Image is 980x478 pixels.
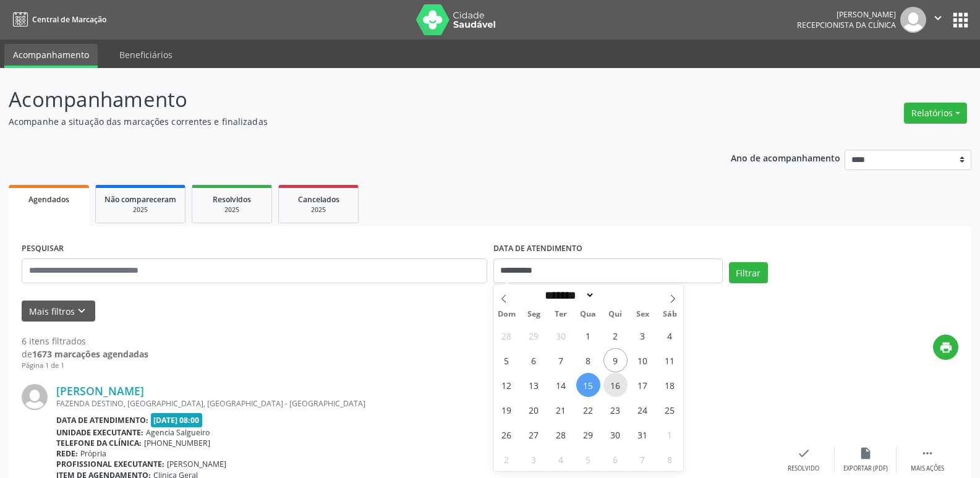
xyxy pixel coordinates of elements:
label: DATA DE ATENDIMENTO [493,239,582,258]
span: Outubro 2, 2025 [603,323,628,348]
span: Outubro 4, 2025 [658,323,682,348]
div: Página 1 de 1 [22,361,148,371]
span: Agencia Salgueiro [146,427,210,438]
span: Qua [574,310,602,318]
span: Sáb [656,310,683,318]
div: [PERSON_NAME] [797,9,896,20]
i:  [931,11,945,25]
span: Outubro 12, 2025 [495,373,519,397]
span: Outubro 7, 2025 [549,348,573,372]
button: apps [950,9,971,31]
a: Beneficiários [111,44,181,66]
span: Outubro 28, 2025 [549,422,573,446]
span: [DATE] 08:00 [151,413,203,427]
span: Seg [520,310,547,318]
a: Central de Marcação [9,9,106,30]
span: Setembro 29, 2025 [522,323,546,348]
span: Ter [547,310,574,318]
span: Não compareceram [104,194,176,205]
span: Resolvidos [213,194,251,205]
span: Outubro 5, 2025 [495,348,519,372]
button: Mais filtroskeyboard_arrow_down [22,301,95,322]
div: Mais ações [911,464,944,473]
span: Outubro 14, 2025 [549,373,573,397]
span: Novembro 4, 2025 [549,447,573,471]
i: keyboard_arrow_down [75,304,88,318]
span: Outubro 3, 2025 [631,323,655,348]
span: Recepcionista da clínica [797,20,896,30]
label: PESQUISAR [22,239,64,258]
span: Outubro 15, 2025 [576,373,600,397]
span: Novembro 7, 2025 [631,447,655,471]
span: Outubro 26, 2025 [495,422,519,446]
span: Outubro 27, 2025 [522,422,546,446]
b: Unidade executante: [56,427,143,438]
img: img [900,7,926,33]
span: Outubro 30, 2025 [603,422,628,446]
a: Acompanhamento [4,44,98,68]
p: Acompanhamento [9,84,683,115]
span: Outubro 31, 2025 [631,422,655,446]
a: [PERSON_NAME] [56,384,144,398]
span: Dom [493,310,521,318]
span: Outubro 16, 2025 [603,373,628,397]
p: Ano de acompanhamento [731,150,840,165]
span: Novembro 8, 2025 [658,447,682,471]
span: Central de Marcação [32,14,106,25]
button: print [933,335,958,360]
span: Outubro 20, 2025 [522,398,546,422]
span: Outubro 24, 2025 [631,398,655,422]
span: Outubro 21, 2025 [549,398,573,422]
i: print [939,341,953,354]
input: Year [595,289,636,302]
div: FAZENDA DESTINO, [GEOGRAPHIC_DATA], [GEOGRAPHIC_DATA] - [GEOGRAPHIC_DATA] [56,398,773,409]
img: img [22,384,48,410]
b: Data de atendimento: [56,415,148,425]
span: [PHONE_NUMBER] [144,438,210,448]
span: Sex [629,310,656,318]
span: Outubro 9, 2025 [603,348,628,372]
span: Agendados [28,194,69,205]
p: Acompanhe a situação das marcações correntes e finalizadas [9,115,683,128]
i: check [797,446,811,460]
span: Outubro 22, 2025 [576,398,600,422]
i:  [921,446,934,460]
button:  [926,7,950,33]
div: 6 itens filtrados [22,335,148,348]
div: 2025 [104,205,176,215]
div: 2025 [201,205,263,215]
span: Própria [80,448,106,459]
span: Qui [602,310,629,318]
span: Outubro 29, 2025 [576,422,600,446]
span: Outubro 1, 2025 [576,323,600,348]
span: Novembro 2, 2025 [495,447,519,471]
span: Outubro 19, 2025 [495,398,519,422]
span: Outubro 25, 2025 [658,398,682,422]
span: Outubro 17, 2025 [631,373,655,397]
b: Telefone da clínica: [56,438,142,448]
span: Outubro 8, 2025 [576,348,600,372]
span: Outubro 10, 2025 [631,348,655,372]
span: Setembro 28, 2025 [495,323,519,348]
span: Outubro 18, 2025 [658,373,682,397]
div: Exportar (PDF) [843,464,888,473]
button: Relatórios [904,103,967,124]
span: Novembro 1, 2025 [658,422,682,446]
span: Cancelados [298,194,339,205]
span: Outubro 23, 2025 [603,398,628,422]
span: Setembro 30, 2025 [549,323,573,348]
div: de [22,348,148,361]
span: Novembro 3, 2025 [522,447,546,471]
span: Outubro 13, 2025 [522,373,546,397]
select: Month [541,289,595,302]
div: 2025 [288,205,349,215]
b: Rede: [56,448,78,459]
span: Outubro 6, 2025 [522,348,546,372]
div: Resolvido [788,464,819,473]
span: Novembro 5, 2025 [576,447,600,471]
span: Outubro 11, 2025 [658,348,682,372]
strong: 1673 marcações agendadas [32,348,148,360]
span: Novembro 6, 2025 [603,447,628,471]
span: [PERSON_NAME] [167,459,226,469]
b: Profissional executante: [56,459,164,469]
